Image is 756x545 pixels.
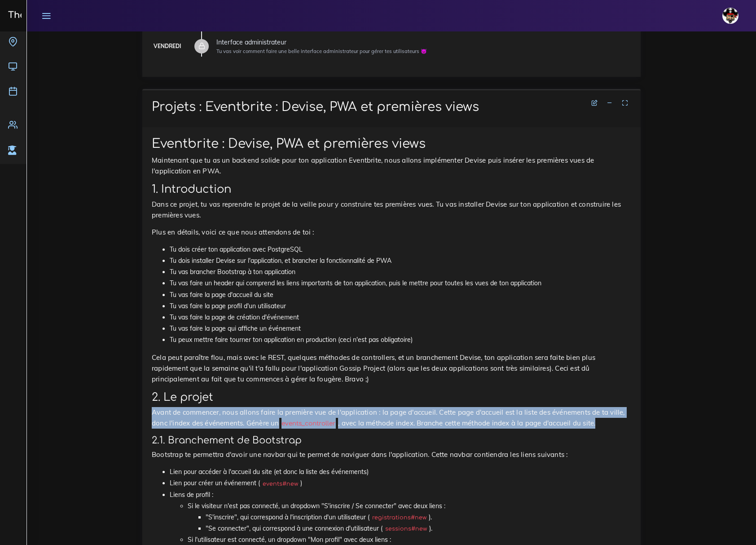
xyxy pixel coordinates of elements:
[170,266,631,278] li: Tu vas brancher Bootstrap à ton application
[152,137,631,152] h1: Eventbrite : Devise, PWA et premières views
[260,479,300,488] code: events#new
[170,278,631,289] li: Tu vas faire un header qui comprend les liens importants de ton application, puis le mettre pour ...
[382,524,429,533] code: sessions#new
[152,227,631,238] p: Plus en détails, voici ce que nous attendons de toi :
[216,48,427,54] small: Tu vas voir comment faire une belle interface administrateur pour gérer tes utilisateurs 😈
[170,478,631,489] li: Lien pour créer un événement ( )
[5,10,101,20] h3: The Hacking Project
[170,323,631,334] li: Tu vas faire la page qui affiche un événement
[188,501,631,535] li: Si le visiteur n'est pas connecté, un dropdown "S'inscrire / Se connecter" avec deux liens :
[170,334,631,346] li: Tu peux mettre faire tourner ton application en production (ceci n'est pas obligatoire)
[152,407,631,429] p: Avant de commencer, nous allons faire la première vue de l'application : la page d'accueil. Cette...
[216,39,631,45] div: Interface administrateur
[170,301,631,312] li: Tu vas faire la page profil d'un utilisateur
[154,41,181,51] div: Vendredi
[279,419,338,428] code: events_controller
[152,352,631,385] p: Cela peut paraître flou, mais avec le REST, quelques méthodes de controllers, et un branchement D...
[170,289,631,301] li: Tu vas faire la page d'accueil du site
[152,183,631,196] h2: 1. Introduction
[152,100,631,115] h1: Projets : Eventbrite : Devise, PWA et premières views
[152,391,631,404] h2: 2. Le projet
[170,255,631,266] li: Tu dois installer Devise sur l'application, et brancher la fonctionnalité de PWA
[152,199,631,221] p: Dans ce projet, tu vas reprendre le projet de la veille pour y construire tes premières vues. Tu ...
[206,512,631,523] li: "S'inscrire", qui correspond à l'inscription d'un utilisateur ( ).
[369,513,429,522] code: registrations#new
[170,312,631,323] li: Tu vas faire la page de création d'événement
[152,155,631,177] p: Maintenant que tu as un backend solide pour ton application Eventbrite, nous allons implémenter D...
[722,8,738,24] img: avatar
[170,244,631,255] li: Tu dois créer ton application avec PostgreSQL
[206,523,631,534] li: "Se connecter", qui correspond à une connexion d'utilisateur ( ).
[152,449,631,460] p: Bootstrap te permettra d'avoir une navbar qui te permet de naviguer dans l'application. Cette nav...
[170,466,631,478] li: Lien pour accéder à l'accueil du site (et donc la liste des événements)
[152,435,631,446] h3: 2.1. Branchement de Bootstrap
